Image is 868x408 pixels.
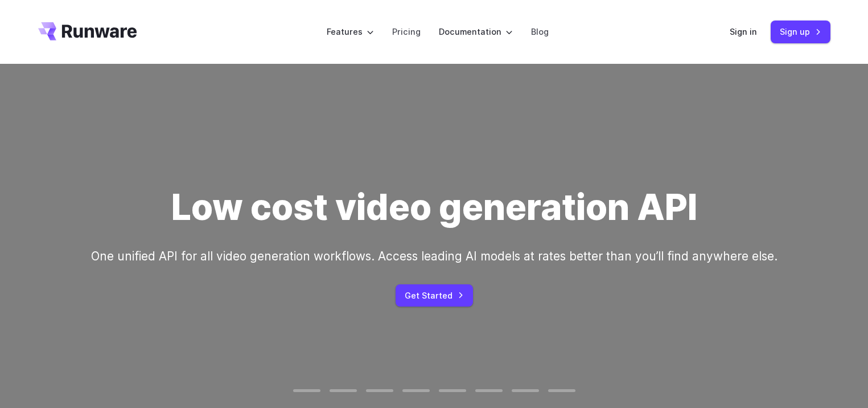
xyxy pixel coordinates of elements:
a: Get Started [396,284,473,307]
a: Sign up [771,21,830,43]
a: Sign in [730,25,757,38]
label: Documentation [439,25,513,38]
h1: Low cost video generation API [171,186,697,229]
a: Go to / [38,22,137,40]
a: Pricing [392,25,421,38]
label: Features [327,25,374,38]
p: One unified API for all video generation workflows. Access leading AI models at rates better than... [91,247,778,266]
a: Blog [531,25,549,38]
